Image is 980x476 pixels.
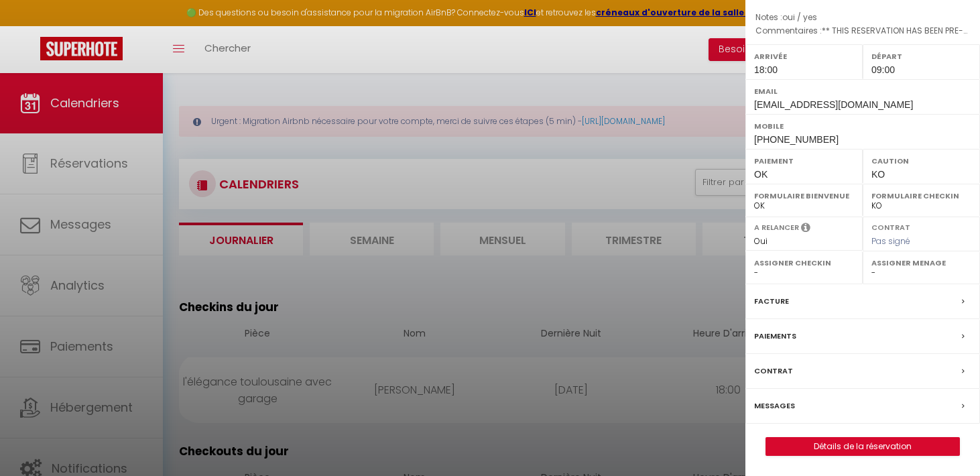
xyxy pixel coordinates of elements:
button: Détails de la réservation [765,437,960,456]
span: Pas signé [871,235,910,247]
i: Sélectionner OUI si vous souhaiter envoyer les séquences de messages post-checkout [801,222,810,237]
span: KO [871,169,885,180]
span: OK [754,169,768,180]
label: A relancer [754,222,799,233]
label: Facture [754,294,789,308]
label: Caution [871,154,971,168]
label: Assigner Menage [871,256,971,270]
button: Ouvrir le widget de chat LiveChat [11,5,51,46]
span: 09:00 [871,64,895,75]
p: Commentaires : [755,24,970,38]
span: 18:00 [754,64,778,75]
label: Contrat [754,364,793,378]
label: Messages [754,399,795,413]
span: [EMAIL_ADDRESS][DOMAIN_NAME] [754,99,913,110]
label: Paiements [754,329,796,343]
label: Paiement [754,154,854,168]
label: Formulaire Bienvenue [754,189,854,202]
label: Départ [871,50,971,63]
label: Assigner Checkin [754,256,854,270]
label: Email [754,84,971,98]
label: Formulaire Checkin [871,189,971,202]
span: oui / yes [782,11,817,23]
label: Mobile [754,119,971,133]
label: Contrat [871,222,910,231]
p: Notes : [755,11,970,24]
a: Détails de la réservation [766,438,959,455]
label: Arrivée [754,50,854,63]
span: [PHONE_NUMBER] [754,134,839,145]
